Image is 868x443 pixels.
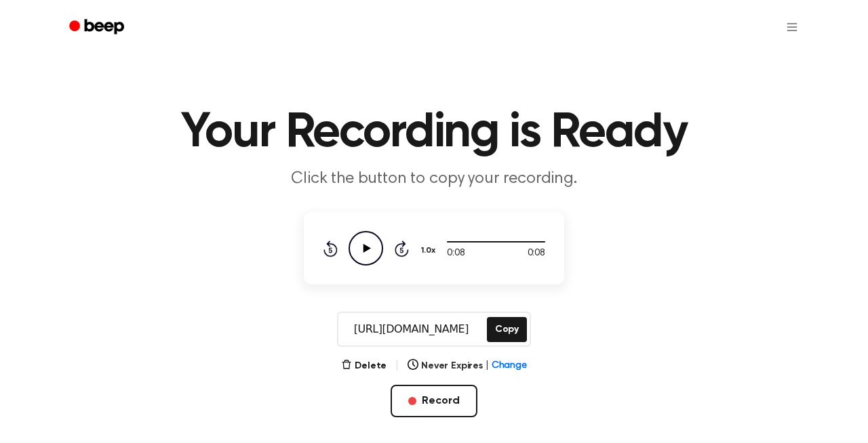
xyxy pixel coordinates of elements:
[391,385,477,417] button: Record
[447,247,465,261] span: 0:08
[492,359,527,373] span: Change
[341,359,387,373] button: Delete
[60,14,136,41] a: Beep
[528,247,545,261] span: 0:08
[87,108,781,157] h1: Your Recording is Ready
[395,358,399,374] span: |
[174,168,694,190] p: Click the button to copy your recording.
[408,359,527,373] button: Never Expires|Change
[776,11,808,43] button: Open menu
[487,317,527,342] button: Copy
[486,359,489,373] span: |
[420,239,440,262] button: 1.0x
